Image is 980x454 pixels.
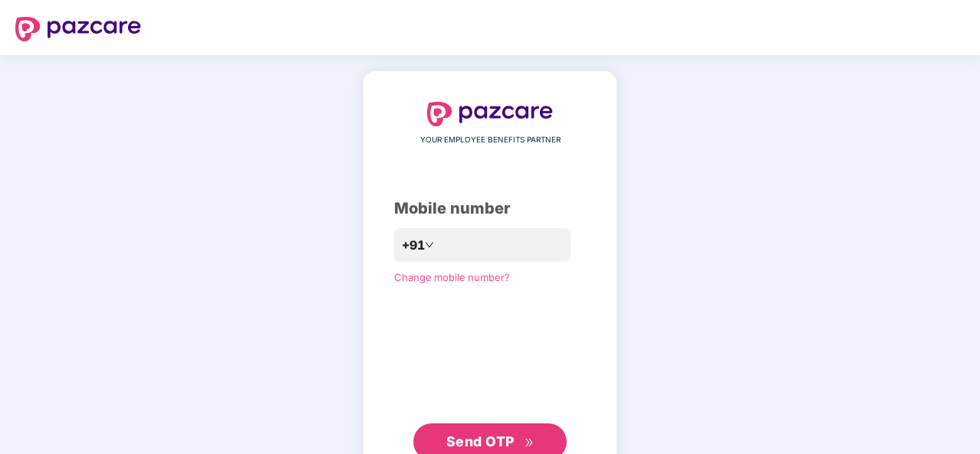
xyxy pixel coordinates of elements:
span: Send OTP [446,433,515,449]
img: logo [15,17,141,41]
a: Change mobile number? [394,271,510,283]
div: Mobile number [394,197,586,220]
span: down [425,240,434,250]
span: double-right [525,438,534,448]
span: +91 [402,236,425,255]
span: YOUR EMPLOYEE BENEFITS PARTNER [420,134,561,146]
img: logo [427,102,553,126]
